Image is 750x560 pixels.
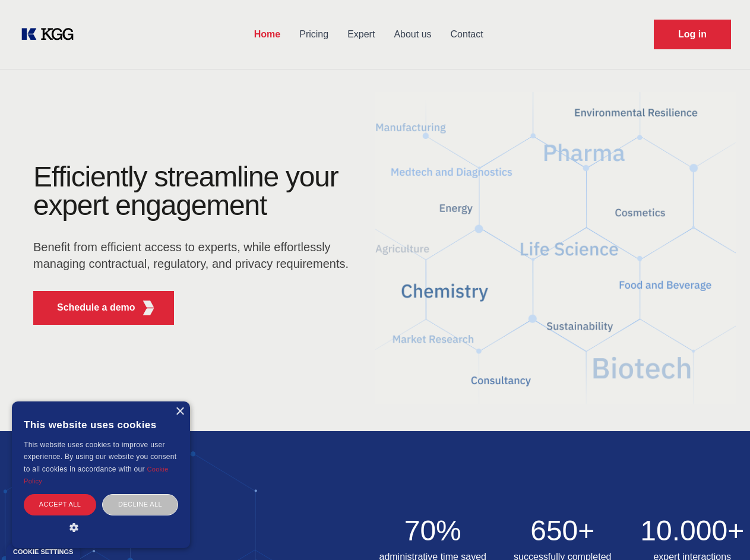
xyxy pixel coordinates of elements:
div: This website uses cookies [24,410,178,439]
a: Contact [441,19,493,50]
h1: Efficiently streamline your expert engagement [33,163,356,220]
h2: 650+ [505,517,621,545]
a: Request Demo [654,20,731,49]
iframe: Chat Widget [691,503,750,560]
a: About us [384,19,441,50]
h2: 70% [375,517,491,545]
div: Cookie settings [13,549,73,555]
button: Schedule a demoKGG Fifth Element RED [33,291,174,325]
div: Accept all [24,494,96,515]
div: Close [175,407,184,416]
img: KGG Fifth Element RED [375,77,736,419]
p: Schedule a demo [57,300,135,315]
a: Cookie Policy [24,466,169,485]
a: Pricing [290,19,338,50]
a: Home [245,19,290,50]
span: This website uses cookies to improve user experience. By using our website you consent to all coo... [24,441,176,473]
div: Decline all [102,494,178,515]
p: Benefit from efficient access to experts, while effortlessly managing contractual, regulatory, an... [33,239,356,272]
a: KOL Knowledge Platform: Talk to Key External Experts (KEE) [19,25,83,44]
img: KGG Fifth Element RED [141,300,156,315]
a: Expert [338,19,384,50]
